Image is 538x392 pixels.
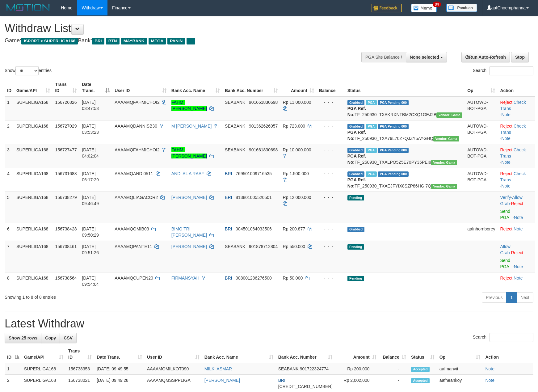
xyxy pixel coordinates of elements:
a: FIRMANSYAH [171,276,200,280]
td: AUTOWD-BOT-PGA [465,168,498,192]
td: SUPERLIGA168 [22,363,66,375]
span: PGA Pending [378,148,409,153]
th: Trans ID: activate to sort column ascending [66,345,94,363]
a: Run Auto-Refresh [461,52,510,62]
span: PGA Pending [378,171,409,177]
th: Bank Acc. Number: activate to sort column ascending [222,79,280,96]
div: - - - [319,123,343,129]
a: Previous [482,292,506,303]
a: [PERSON_NAME] [171,195,207,200]
span: Copy [45,335,56,340]
span: Copy 181201001308506 to clipboard [278,384,333,389]
a: [PERSON_NAME] [204,378,240,383]
span: 156731688 [55,171,77,176]
span: Vendor URL: https://trx31.1velocity.biz [431,184,457,189]
span: BRI [225,226,232,231]
a: Note [485,366,494,371]
a: Show 25 rows [5,333,41,343]
th: Action [498,79,535,96]
a: Stop [511,52,529,62]
select: Showentries [15,66,39,75]
span: Copy 901362626957 to clipboard [249,124,278,129]
a: Send PGA [500,209,510,220]
span: 156738461 [55,244,77,249]
span: 156726826 [55,100,77,105]
span: None selected [410,55,439,60]
span: Copy 813801005520501 to clipboard [236,195,272,200]
div: - - - [319,194,343,200]
a: [PERSON_NAME] [171,244,207,249]
th: Balance: activate to sort column ascending [379,345,409,363]
a: Note [501,183,511,188]
a: Reject [500,124,512,129]
td: aafnhornborey [465,223,498,241]
span: Rp 723.000 [283,124,305,129]
span: MEGA [149,38,166,44]
div: Showing 1 to 8 of 8 entries [5,292,220,300]
a: Note [501,136,511,141]
span: Grabbed [347,124,365,129]
span: [DATE] 06:17:29 [82,171,99,182]
td: 156738353 [66,363,94,375]
span: Rp 1.500.000 [283,171,309,176]
span: [DATE] 03:53:23 [82,124,99,135]
td: 7 [5,241,14,272]
div: - - - [319,275,343,281]
span: [DATE] 03:47:53 [82,100,99,111]
img: panduan.png [446,4,477,12]
a: Reject [500,226,512,231]
img: MOTION_logo.png [5,3,52,12]
td: SUPERLIGA168 [14,168,53,192]
span: AAAAMQANDI0511 [115,171,153,176]
span: Marked by aafromsomean [366,171,376,177]
a: Reject [511,250,523,255]
a: ANDI AL A RAAF [171,171,204,176]
button: None selected [406,52,447,62]
span: [DATE] 09:51:26 [82,244,99,255]
b: PGA Ref. No: [347,154,366,165]
span: 156738564 [55,276,77,280]
a: Check Trans [500,124,526,135]
th: Amount: activate to sort column ascending [335,345,379,363]
td: 6 [5,223,14,241]
td: · · [498,144,535,168]
span: BRI [278,378,285,383]
span: BRI [225,195,232,200]
b: PGA Ref. No: [347,106,366,117]
span: Copy 901722324774 to clipboard [300,366,329,371]
a: Check Trans [500,147,526,158]
label: Show entries [5,66,52,75]
a: Note [514,215,523,220]
a: Allow Grab [500,195,522,206]
a: Note [514,226,523,231]
td: SUPERLIGA168 [14,241,53,272]
td: · [498,223,535,241]
th: Action [483,345,533,363]
a: Note [485,378,494,383]
a: 1 [506,292,517,303]
a: Check Trans [500,100,526,111]
span: Vendor URL: https://trx31.1velocity.biz [433,136,459,141]
th: Bank Acc. Name: activate to sort column ascending [202,345,276,363]
span: 156727029 [55,124,77,129]
a: Send PGA [500,258,510,269]
td: - [379,363,409,375]
a: BIMO TRI [PERSON_NAME] [171,226,207,238]
a: FAHMI [PERSON_NAME] [171,100,207,111]
label: Search: [473,66,533,75]
th: ID: activate to sort column descending [5,345,22,363]
span: Rp 550.000 [283,244,305,249]
h1: Latest Withdraw [5,318,533,330]
td: · · [498,168,535,192]
span: BRI [225,276,232,280]
span: 156738279 [55,195,77,200]
span: PGA Pending [378,124,409,129]
a: Note [501,160,511,165]
div: - - - [319,226,343,232]
div: - - - [319,171,343,177]
td: TF_250930_TXALPO5Z5E70PY35PEI9 [345,144,465,168]
span: [DATE] 09:54:04 [82,276,99,287]
td: [DATE] 09:49:55 [94,363,145,375]
span: SEABANK [278,366,299,371]
td: · [498,241,535,272]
